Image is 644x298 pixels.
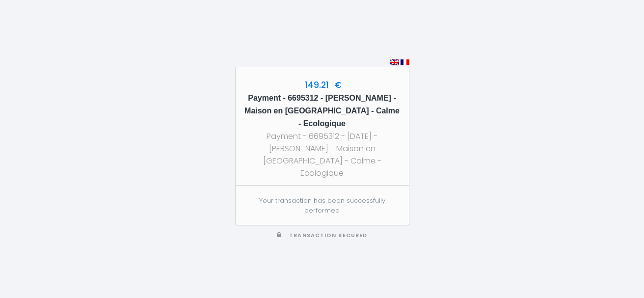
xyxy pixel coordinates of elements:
p: Your transaction has been successfully performed [246,196,398,216]
span: Transaction secured [289,232,367,239]
div: Payment - 6695312 - [DATE] - [PERSON_NAME] - Maison en [GEOGRAPHIC_DATA] - Calme - Ecologique [244,130,400,180]
img: fr.png [401,59,409,65]
img: en.png [390,59,399,65]
h5: Payment - 6695312 - [PERSON_NAME] - Maison en [GEOGRAPHIC_DATA] - Calme - Ecologique [244,92,400,130]
span: 149.21 € [302,79,342,91]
